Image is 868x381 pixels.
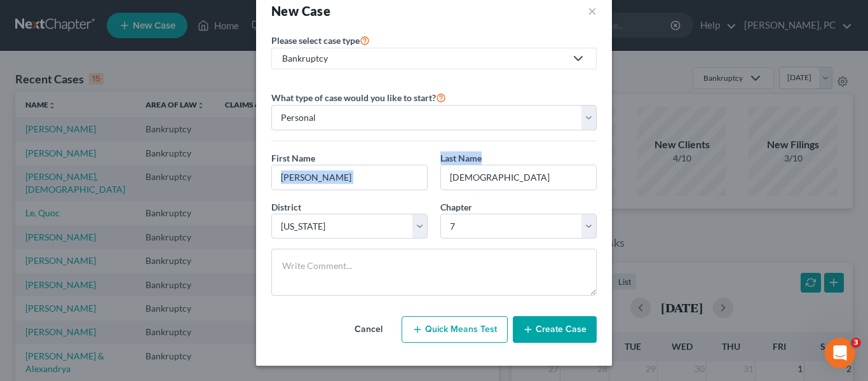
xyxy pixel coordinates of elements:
span: Chapter [440,202,472,212]
button: × [588,2,597,20]
button: Quick Means Test [402,316,508,343]
input: Enter Last Name [441,165,596,190]
button: Create Case [513,316,597,343]
strong: New Case [271,3,330,18]
span: Please select case type [271,35,360,46]
span: 3 [851,338,861,348]
div: Bankruptcy [282,52,566,65]
button: Cancel [341,317,397,342]
span: Last Name [440,153,482,163]
label: What type of case would you like to start? [271,90,446,105]
span: District [271,202,301,212]
span: First Name [271,153,315,163]
iframe: Intercom live chat [825,338,855,368]
input: Enter First Name [272,165,427,190]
